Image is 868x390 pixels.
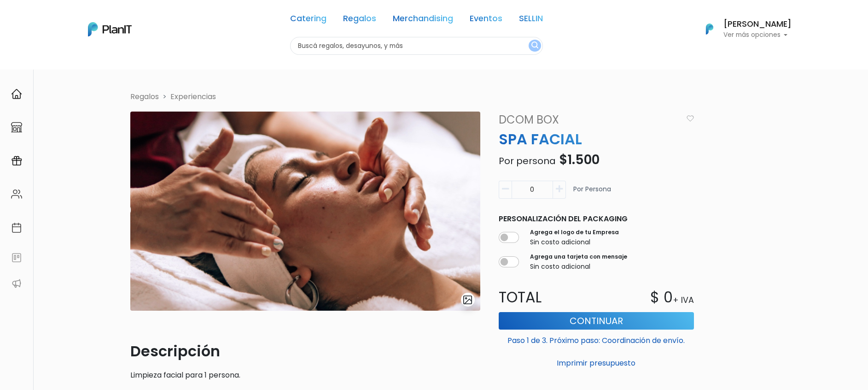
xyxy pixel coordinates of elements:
[699,19,720,39] img: PlanIt Logo
[290,15,326,26] a: Catering
[530,262,627,272] p: Sin costo adicional
[530,228,619,236] label: Agrega el logo de tu Empresa
[499,213,694,225] p: Personalización del packaging
[493,112,682,128] a: Dcom Box
[493,128,699,150] p: SPA FACIAL
[290,37,543,55] input: Buscá regalos, desayunos, y más
[130,370,480,381] p: Limpieza facial para 1 persona.
[11,222,22,233] img: calendar-87d922413cdce8b2cf7b7f5f62616a5cf9e4887200fb71536465627b3292af00.svg
[499,312,694,330] button: Continuar
[531,41,538,50] img: search_button-432b6d5273f82d61273b3651a40e1bd1b912527efae98b1b7a1b2c0702e16a8d.svg
[694,17,792,41] button: PlanIt Logo [PERSON_NAME] Ver más opciones
[130,91,159,102] li: Regalos
[673,294,694,306] p: + IVA
[530,237,619,247] p: Sin costo adicional
[343,15,376,26] a: Regalos
[530,253,627,261] label: Agrega una tarjeta con mensaje
[170,91,216,102] a: Experiencias
[650,286,673,308] p: $ 0
[687,115,694,122] img: heart_icon
[11,122,22,133] img: marketplace-4ceaa7011d94191e9ded77b95e3339b90024bf715f7c57f8cf31f2d8c509eaba.svg
[393,15,453,26] a: Merchandising
[470,15,502,26] a: Eventos
[11,278,22,289] img: partners-52edf745621dab592f3b2c58e3bca9d71375a7ef29c3b500c9f145b62cc070d4.svg
[493,286,596,308] p: Total
[125,91,744,104] nav: breadcrumb
[519,15,543,26] a: SELLIN
[88,22,132,36] img: PlanIt Logo
[11,89,22,100] img: home-e721727adea9d79c4d83392d1f703f7f8bce08238fde08b1acbfd93340b81755.svg
[11,155,22,166] img: campaigns-02234683943229c281be62815700db0a1741e53638e28bf9629b52c665b00959.svg
[11,189,22,200] img: people-662611757002400ad9ed0e3c099ab2801c6687ba6c219adb57efc949bc21e19d.svg
[462,295,473,305] img: gallery-light
[11,252,22,263] img: feedback-78b5a0c8f98aac82b08bfc38622c3050aee476f2c9584af64705fc4e61158814.svg
[499,331,694,346] p: Paso 1 de 3. Próximo paso: Coordinación de envío.
[723,32,792,38] p: Ver más opciones
[559,151,600,169] span: $1.500
[723,20,792,29] h6: [PERSON_NAME]
[130,340,480,362] p: Descripción
[499,355,694,371] button: Imprimir presupuesto
[499,154,556,167] span: Por persona
[130,112,480,311] img: 2AAA59ED-4AB8-4286-ADA8-D238202BF1A2.jpeg
[573,184,611,202] p: Por Persona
